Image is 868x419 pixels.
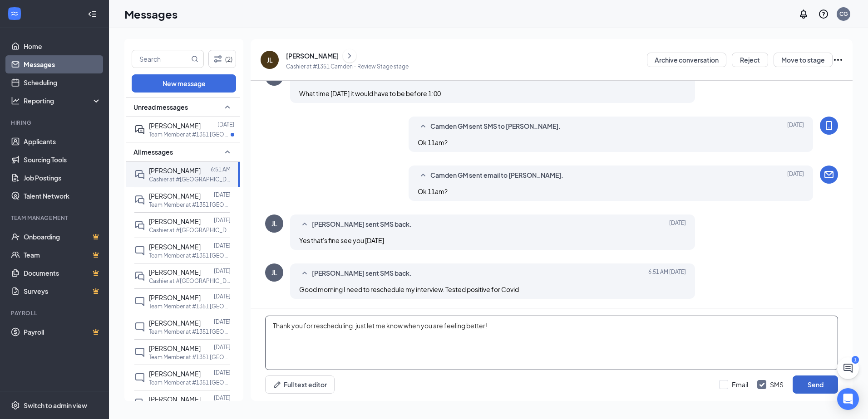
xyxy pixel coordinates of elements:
[24,264,101,282] a: DocumentsCrown
[11,401,20,410] svg: Settings
[24,282,101,300] a: SurveysCrown
[149,319,201,327] span: [PERSON_NAME]
[286,51,339,60] div: [PERSON_NAME]
[134,347,145,358] svg: ChatInactive
[798,9,809,19] svg: Notifications
[134,169,145,180] svg: DoubleChat
[133,147,173,156] span: All messages
[134,271,145,282] svg: DoubleChat
[833,54,843,65] svg: Ellipses
[299,285,519,293] span: Good morning I need to reschedule my interview. Tested positive for Covid
[299,268,310,279] svg: SmallChevronUp
[299,236,384,244] span: Yes that's fine see you [DATE]
[134,195,145,205] svg: DoubleChat
[149,166,201,175] span: [PERSON_NAME]
[837,388,859,410] div: Open Intercom Messenger
[24,246,101,264] a: TeamCrown
[24,73,101,92] a: Scheduling
[132,50,189,68] input: Search
[134,296,145,307] svg: ChatInactive
[149,370,201,378] span: [PERSON_NAME]
[24,228,101,246] a: OnboardingCrown
[24,132,101,151] a: Applicants
[839,10,848,18] div: CG
[345,50,354,61] svg: ChevronRight
[793,375,838,394] button: Send
[214,318,231,326] p: [DATE]
[647,53,726,67] button: Archive conversation
[824,120,834,131] svg: MobileSms
[149,353,231,361] p: Team Member at #1351 [GEOGRAPHIC_DATA]
[267,55,273,64] div: JL
[211,166,231,173] p: 6:51 AM
[208,50,236,68] button: Filter (2)
[24,169,101,187] a: Job Postings
[24,401,87,410] div: Switch to admin view
[214,191,231,199] p: [DATE]
[299,89,441,97] span: What time [DATE] it would have to be before 1:00
[212,54,223,64] svg: Filter
[271,268,277,277] div: JL
[214,394,231,402] p: [DATE]
[149,252,231,259] p: Team Member at #1351 [GEOGRAPHIC_DATA]
[149,192,201,200] span: [PERSON_NAME]
[124,6,178,22] h1: Messages
[214,292,231,300] p: [DATE]
[24,187,101,205] a: Talent Network
[273,380,282,389] svg: Pen
[149,395,201,403] span: [PERSON_NAME]
[149,302,231,310] p: Team Member at #1351 [GEOGRAPHIC_DATA]
[852,356,859,364] div: 1
[214,369,231,376] p: [DATE]
[222,102,233,112] svg: SmallChevronUp
[134,398,145,409] svg: DoubleChat
[418,170,429,181] svg: SmallChevronUp
[214,242,231,249] p: [DATE]
[149,379,231,386] p: Team Member at #1351 [GEOGRAPHIC_DATA]
[286,63,409,70] p: Cashier at #1351 Camden - Review Stage stage
[418,121,429,132] svg: SmallChevronUp
[191,55,198,63] svg: MagnifyingGlass
[134,245,145,256] svg: ChatInactive
[312,219,412,230] span: [PERSON_NAME] sent SMS back.
[669,219,686,230] span: [DATE]
[265,375,335,394] button: Full text editorPen
[149,175,231,183] p: Cashier at #[GEOGRAPHIC_DATA]
[149,122,201,130] span: [PERSON_NAME]
[149,217,201,225] span: [PERSON_NAME]
[312,268,412,279] span: [PERSON_NAME] sent SMS back.
[787,170,804,181] span: [DATE]
[843,363,853,374] svg: ChatActive
[88,10,97,19] svg: Collapse
[11,96,20,105] svg: Analysis
[149,226,231,234] p: Cashier at #[GEOGRAPHIC_DATA]
[430,121,561,132] span: Camden GM sent SMS to [PERSON_NAME].
[774,53,833,67] button: Move to stage
[214,267,231,275] p: [DATE]
[11,119,99,127] div: Hiring
[134,124,145,135] svg: ActiveDoubleChat
[222,146,233,157] svg: SmallChevronUp
[418,187,448,195] span: Ok 11am?
[149,201,231,209] p: Team Member at #1351 [GEOGRAPHIC_DATA]
[134,322,145,332] svg: ChatInactive
[149,344,201,352] span: [PERSON_NAME]
[837,357,859,379] button: ChatActive
[24,37,101,55] a: Home
[24,96,102,105] div: Reporting
[430,170,563,181] span: Camden GM sent email to [PERSON_NAME].
[214,343,231,351] p: [DATE]
[648,268,686,279] span: [DATE] 6:51 AM
[149,293,201,302] span: [PERSON_NAME]
[133,102,188,112] span: Unread messages
[24,323,101,341] a: PayrollCrown
[134,372,145,383] svg: ChatInactive
[418,138,448,146] span: Ok 11am?
[149,131,231,138] p: Team Member at #1351 [GEOGRAPHIC_DATA]
[217,121,234,128] p: [DATE]
[149,328,231,336] p: Team Member at #1351 [GEOGRAPHIC_DATA]
[24,55,101,73] a: Messages
[149,277,231,285] p: Cashier at #[GEOGRAPHIC_DATA]
[824,169,834,180] svg: Email
[343,49,356,63] button: ChevronRight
